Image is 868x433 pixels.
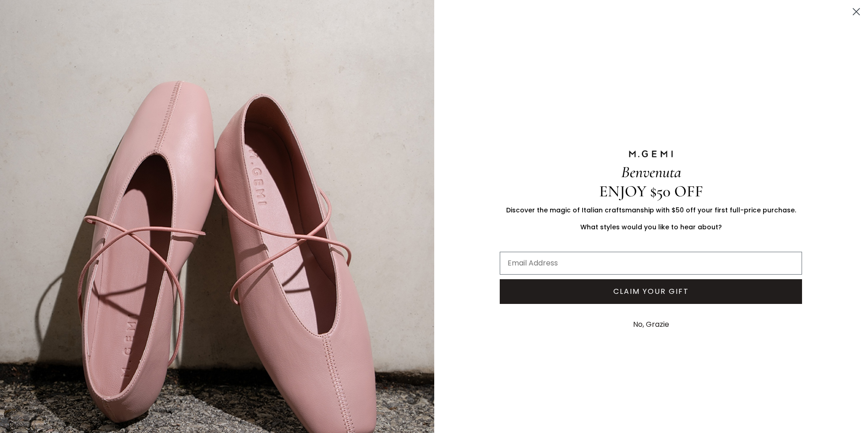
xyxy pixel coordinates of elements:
span: What styles would you like to hear about? [580,222,722,232]
img: M.GEMI [628,150,674,158]
input: Email Address [500,252,802,275]
button: CLAIM YOUR GIFT [500,279,802,304]
button: No, Grazie [628,313,674,336]
span: Discover the magic of Italian craftsmanship with $50 off your first full-price purchase. [506,206,796,215]
span: Benvenuta [621,162,681,182]
button: Close dialog [848,4,864,20]
span: ENJOY $50 OFF [599,182,703,201]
